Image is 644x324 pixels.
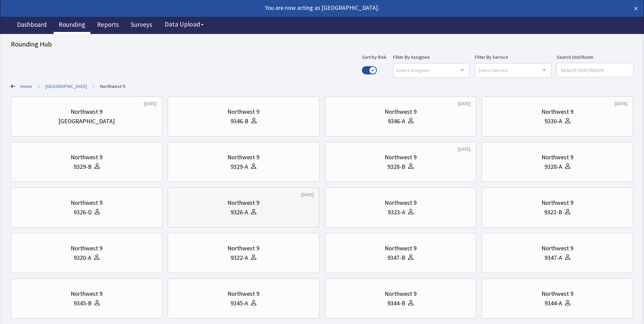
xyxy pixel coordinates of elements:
[100,83,125,90] a: Northwest 9
[231,116,249,126] div: 9346-B
[227,198,259,208] div: Northwest 9
[541,289,573,299] div: Northwest 9
[45,83,87,90] a: Bridgeport Hospital
[231,208,248,217] div: 9326-A
[6,3,575,13] div: You are now acting as [GEOGRAPHIC_DATA].
[541,152,573,162] div: Northwest 9
[71,244,103,253] div: Northwest 9
[396,66,429,74] span: Select Assignee
[161,18,208,31] button: Data Upload
[387,253,405,263] div: 9347-B
[385,289,417,299] div: Northwest 9
[458,146,471,152] div: [DATE]
[74,162,92,172] div: 9329-B
[227,152,259,162] div: Northwest 9
[74,208,92,217] div: 9326-D
[557,63,633,77] input: Search Unit/Room
[231,299,248,308] div: 9345-A
[385,198,417,208] div: Northwest 9
[387,299,405,308] div: 9344-B
[71,289,103,299] div: Northwest 9
[388,208,405,217] div: 9323-A
[92,79,95,93] span: >
[545,116,562,126] div: 9330-A
[126,17,157,34] a: Surveys
[541,198,573,208] div: Northwest 9
[71,198,103,208] div: Northwest 9
[388,116,405,126] div: 9346-A
[11,39,633,49] div: Rounding Hub
[634,3,638,14] button: ×
[20,83,32,90] a: Home
[557,53,633,61] label: Search Unit/Room
[385,152,417,162] div: Northwest 9
[385,107,417,116] div: Northwest 9
[71,152,103,162] div: Northwest 9
[615,100,627,107] div: [DATE]
[301,191,314,198] div: [DATE]
[545,253,562,263] div: 9347-A
[544,208,562,217] div: 9322-B
[545,299,562,308] div: 9344-A
[541,107,573,116] div: Northwest 9
[58,116,115,126] div: [GEOGRAPHIC_DATA]
[227,244,259,253] div: Northwest 9
[458,100,471,107] div: [DATE]
[54,17,90,34] a: Rounding
[74,299,92,308] div: 9345-B
[231,162,248,172] div: 9329-A
[92,17,124,34] a: Reports
[74,253,91,263] div: 9320-A
[38,79,40,93] span: >
[362,53,386,61] label: Sort by Risk
[227,289,259,299] div: Northwest 9
[227,107,259,116] div: Northwest 9
[545,162,562,172] div: 9328-A
[387,162,405,172] div: 9328-B
[385,244,417,253] div: Northwest 9
[541,244,573,253] div: Northwest 9
[71,107,103,116] div: Northwest 9
[393,53,470,61] label: Filter By Assignee
[12,17,52,34] a: Dashboard
[478,66,508,74] span: Select Service
[475,53,551,61] label: Filter By Service
[144,100,157,107] div: [DATE]
[231,253,248,263] div: 9322-A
